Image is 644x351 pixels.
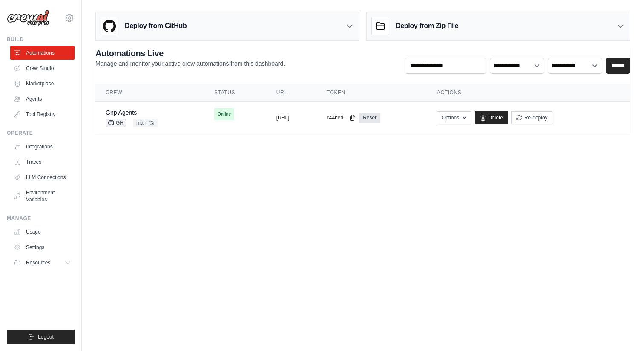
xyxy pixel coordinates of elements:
a: Reset [359,113,379,123]
div: Build [7,36,75,43]
h2: Automations Live [95,47,285,59]
a: Agents [10,92,75,106]
th: Status [204,84,266,102]
a: Automations [10,46,75,60]
th: Crew [95,84,204,102]
a: Traces [10,155,75,169]
p: Manage and monitor your active crew automations from this dashboard. [95,59,285,68]
img: Logo [7,10,49,26]
span: Online [214,108,234,120]
h3: Deploy from Zip File [396,21,458,31]
a: Gnp Agents [106,109,137,116]
span: GH [106,119,126,127]
th: Actions [427,84,630,102]
th: URL [266,84,316,102]
button: c44bed... [327,114,356,121]
h3: Deploy from GitHub [125,21,187,31]
span: main [133,119,158,127]
button: Resources [10,256,75,270]
button: Logout [7,330,75,344]
span: Logout [38,334,54,340]
img: GitHub Logo [101,17,118,35]
a: Environment Variables [10,186,75,206]
button: Re-deploy [511,111,552,124]
a: Crew Studio [10,61,75,75]
span: Resources [26,259,50,266]
a: Integrations [10,140,75,154]
button: Options [437,111,471,124]
a: LLM Connections [10,171,75,184]
a: Marketplace [10,77,75,90]
a: Settings [10,241,75,254]
th: Token [316,84,427,102]
a: Usage [10,225,75,239]
a: Delete [475,111,508,124]
div: Manage [7,215,75,222]
div: Operate [7,130,75,136]
a: Tool Registry [10,107,75,121]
